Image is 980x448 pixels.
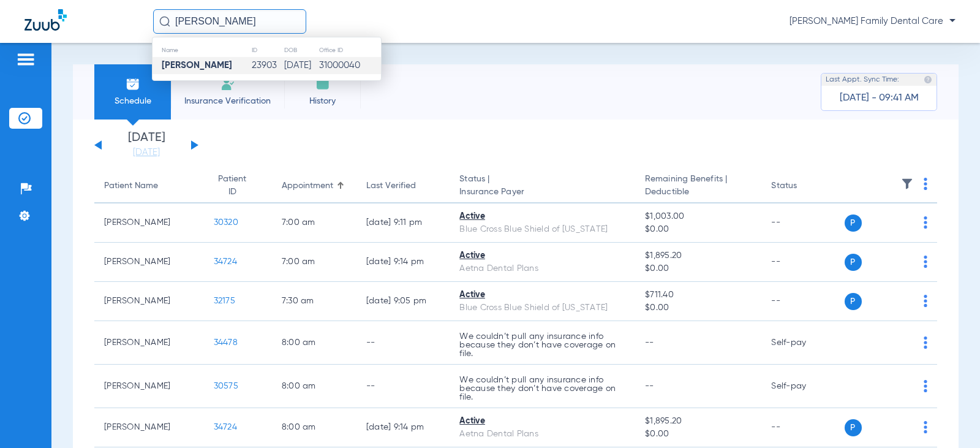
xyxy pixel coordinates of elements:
div: Active [459,289,625,302]
div: Appointment [282,180,333,192]
img: Zuub Logo [24,9,67,31]
td: -- [761,203,844,243]
div: Aetna Dental Plans [459,262,625,275]
th: Office ID [318,44,381,57]
td: [DATE] 9:14 PM [356,243,450,282]
th: Name [153,44,251,57]
span: 34724 [214,257,237,266]
span: P [845,254,862,271]
span: $0.00 [645,428,752,441]
th: DOB [284,44,318,57]
td: [DATE] 9:05 PM [356,282,450,321]
span: $0.00 [645,223,752,236]
div: Last Verified [366,180,416,192]
span: 30575 [214,382,238,390]
td: [PERSON_NAME] [94,365,204,408]
td: [PERSON_NAME] [94,243,204,282]
div: Active [459,249,625,262]
div: Blue Cross Blue Shield of [US_STATE] [459,223,625,236]
td: 8:00 AM [272,321,356,365]
span: History [293,95,352,107]
span: $1,895.20 [645,249,752,262]
span: P [845,215,862,232]
div: Patient Name [104,180,194,192]
td: 7:30 AM [272,282,356,321]
img: filter.svg [901,178,913,190]
span: $0.00 [645,302,752,314]
td: 23903 [251,57,284,74]
div: Aetna Dental Plans [459,428,625,441]
span: $711.40 [645,289,752,302]
span: Last Appt. Sync Time: [826,74,899,86]
div: Patient ID [214,173,251,199]
div: Active [459,210,625,223]
div: Appointment [282,180,347,192]
span: $0.00 [645,262,752,275]
li: [DATE] [110,132,183,159]
td: [DATE] 9:11 PM [356,203,450,243]
td: [DATE] 9:14 PM [356,408,450,447]
span: $1,895.20 [645,415,752,428]
td: -- [761,243,844,282]
td: -- [761,282,844,321]
span: 34478 [214,338,238,347]
div: Blue Cross Blue Shield of [US_STATE] [459,302,625,314]
span: 34724 [214,423,237,431]
img: group-dot-blue.svg [924,380,927,392]
span: $1,003.00 [645,210,752,223]
input: Search for patients [153,9,306,34]
td: 7:00 AM [272,203,356,243]
strong: [PERSON_NAME] [162,61,232,70]
td: Self-pay [761,365,844,408]
img: group-dot-blue.svg [924,421,927,433]
th: Remaining Benefits | [635,169,761,203]
td: [PERSON_NAME] [94,321,204,365]
td: -- [356,321,450,365]
a: [DATE] [110,146,183,159]
img: group-dot-blue.svg [924,256,927,268]
span: Insurance Payer [459,186,625,199]
p: We couldn’t pull any insurance info because they don’t have coverage on file. [459,376,625,401]
span: [PERSON_NAME] Family Dental Care [790,15,956,28]
td: [DATE] [284,57,318,74]
span: 30320 [214,218,238,227]
img: Manual Insurance Verification [221,77,235,91]
p: We couldn’t pull any insurance info because they don’t have coverage on file. [459,332,625,358]
td: -- [356,365,450,408]
td: Self-pay [761,321,844,365]
span: Insurance Verification [180,95,275,107]
td: [PERSON_NAME] [94,282,204,321]
td: 8:00 AM [272,365,356,408]
img: Search Icon [159,16,170,27]
td: 8:00 AM [272,408,356,447]
th: Status [761,169,844,203]
span: P [845,419,862,436]
span: P [845,293,862,310]
span: Deductible [645,186,752,199]
img: hamburger-icon [16,52,36,67]
td: 7:00 AM [272,243,356,282]
th: Status | [450,169,635,203]
img: last sync help info [924,75,932,84]
div: Last Verified [366,180,440,192]
img: group-dot-blue.svg [924,216,927,229]
th: ID [251,44,284,57]
span: -- [645,382,654,390]
img: History [315,77,330,91]
td: -- [761,408,844,447]
td: [PERSON_NAME] [94,203,204,243]
img: group-dot-blue.svg [924,295,927,307]
td: 31000040 [318,57,381,74]
div: Active [459,415,625,428]
div: Patient Name [104,180,158,192]
img: group-dot-blue.svg [924,336,927,349]
td: [PERSON_NAME] [94,408,204,447]
span: Schedule [104,95,162,107]
img: group-dot-blue.svg [924,178,927,190]
span: -- [645,338,654,347]
img: Schedule [126,77,140,91]
span: 32175 [214,297,235,305]
span: [DATE] - 09:41 AM [840,92,919,104]
div: Patient ID [214,173,262,199]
